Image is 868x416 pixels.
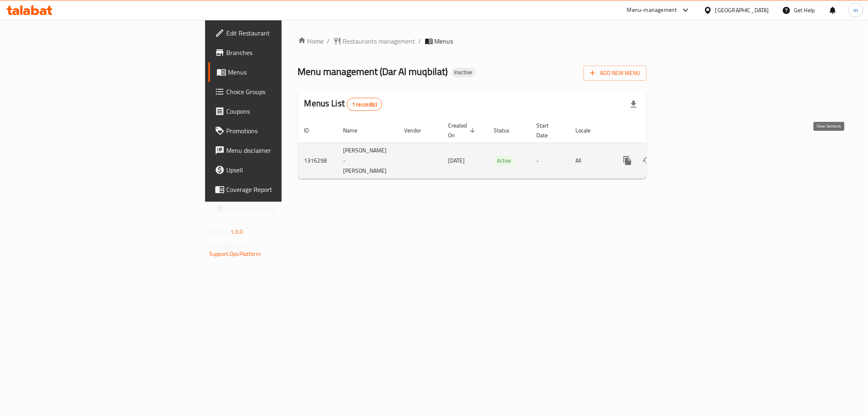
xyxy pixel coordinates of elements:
a: Grocery Checklist [208,199,350,219]
span: Promotions [226,126,343,136]
a: Edit Restaurant [208,23,350,43]
a: Menus [208,62,350,82]
span: 1.0.0 [230,227,243,237]
a: Coverage Report [208,180,350,199]
a: Upsell [208,160,350,180]
span: Inactive [451,69,476,76]
a: Restaurants management [333,36,415,46]
button: Add New Menu [584,66,647,81]
table: enhanced table [298,118,702,179]
a: Coupons [208,101,350,121]
span: Coupons [226,106,343,116]
span: Grocery Checklist [226,204,343,214]
span: Status [494,125,520,135]
div: Menu-management [627,5,677,15]
span: 1 record(s) [347,101,382,108]
td: All [569,143,611,178]
span: Menu management ( Dar Al muqbilat ) [298,62,448,81]
span: Restaurants management [343,36,415,46]
span: Branches [226,48,343,57]
span: Edit Restaurant [226,28,343,38]
span: Coverage Report [226,185,343,194]
li: / [419,36,422,46]
span: Locale [576,125,601,135]
span: Version: [209,227,229,237]
span: [DATE] [448,155,465,166]
th: Actions [611,118,702,143]
div: Total records count [347,98,382,111]
span: Name [343,125,368,135]
a: Promotions [208,121,350,141]
span: Active [494,156,515,165]
span: Get support on: [209,240,247,251]
span: Start Date [537,121,560,140]
span: Add New Menu [590,68,640,78]
a: Branches [208,43,350,62]
h2: Menus List [304,97,382,111]
nav: breadcrumb [298,36,647,46]
td: - [530,143,569,178]
a: Menu disclaimer [208,141,350,160]
span: Menus [228,67,343,77]
a: Support.OpsPlatform [209,249,261,259]
span: Menus [435,36,453,46]
div: Inactive [451,68,476,77]
span: Vendor [404,125,432,135]
div: Export file [624,95,643,114]
button: Change Status [637,151,657,170]
div: [GEOGRAPHIC_DATA] [715,6,769,15]
span: Upsell [226,165,343,175]
span: Menu disclaimer [226,145,343,155]
span: m [853,6,858,15]
span: ID [304,125,320,135]
span: Choice Groups [226,87,343,97]
span: Created On [448,121,478,140]
button: more [618,151,637,170]
td: [PERSON_NAME] - [PERSON_NAME] [337,143,398,178]
a: Choice Groups [208,82,350,101]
